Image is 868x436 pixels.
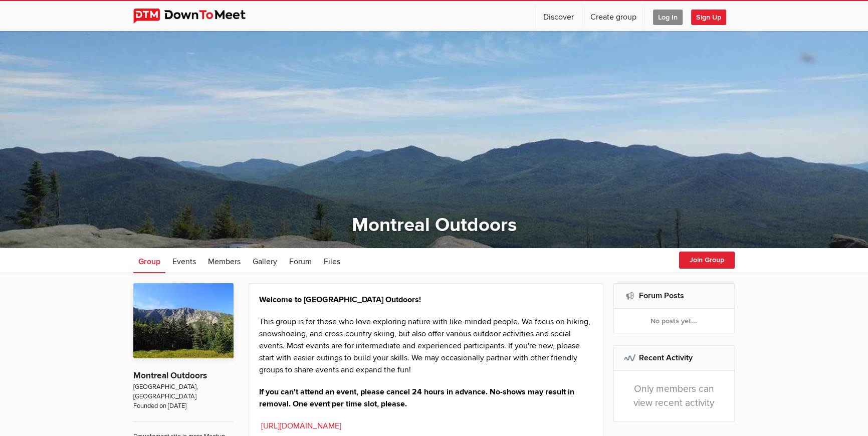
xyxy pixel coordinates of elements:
[138,257,160,267] span: Group
[259,316,593,376] p: This group is for those who love exploring nature with like-minded people. We focus on hiking, sn...
[679,252,735,269] button: Join Group
[208,257,241,267] span: Members
[691,1,734,31] a: Sign Up
[319,248,345,273] a: Files
[582,1,644,31] a: Create group
[535,1,582,31] a: Discover
[645,1,691,31] a: Log In
[653,10,683,25] span: Log In
[614,309,735,333] div: No posts yet...
[133,9,261,24] img: DownToMeet
[624,346,725,370] h2: Recent Activity
[167,248,201,273] a: Events
[284,248,317,273] a: Forum
[253,257,277,267] span: Gallery
[614,371,735,422] div: Only members can view recent activity
[133,248,165,273] a: Group
[324,257,340,267] span: Files
[172,257,196,267] span: Events
[133,283,234,358] img: Montreal Outdoors
[133,382,234,402] span: [GEOGRAPHIC_DATA], [GEOGRAPHIC_DATA]
[203,248,246,273] a: Members
[289,257,312,267] span: Forum
[133,401,234,411] span: Founded on [DATE]
[259,387,574,409] strong: If you can't attend an event, please cancel 24 hours in advance. No-shows may result in removal. ...
[248,248,282,273] a: Gallery
[639,291,684,301] a: Forum Posts
[259,295,421,305] strong: Welcome to [GEOGRAPHIC_DATA] Outdoors!
[691,10,726,25] span: Sign Up
[261,421,341,431] a: [URL][DOMAIN_NAME]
